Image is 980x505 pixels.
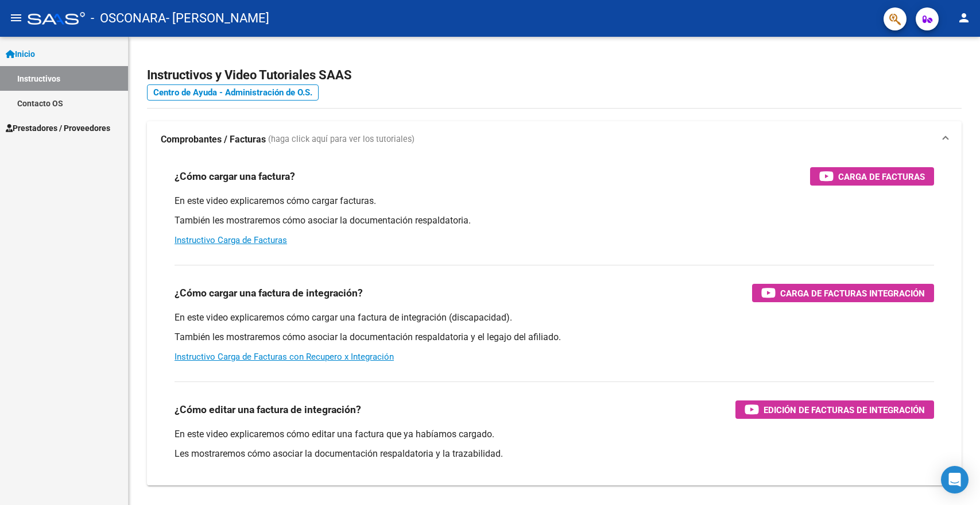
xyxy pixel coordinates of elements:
[838,169,925,184] span: Carga de Facturas
[268,133,415,146] span: (haga click aquí para ver los tutoriales)
[175,214,934,227] p: También les mostraremos cómo asociar la documentación respaldatoria.
[147,158,962,485] div: Comprobantes / Facturas (haga click aquí para ver los tutoriales)
[735,400,934,419] button: Edición de Facturas de integración
[147,121,962,158] mat-expansion-panel-header: Comprobantes / Facturas (haga click aquí para ver los tutoriales)
[91,6,166,31] span: - OSCONARA
[175,195,934,207] p: En este video explicaremos cómo cargar facturas.
[810,167,934,186] button: Carga de Facturas
[161,133,266,146] strong: Comprobantes / Facturas
[941,466,969,494] div: Open Intercom Messenger
[147,64,962,86] h2: Instructivos y Video Tutoriales SAAS
[752,284,934,302] button: Carga de Facturas Integración
[175,311,934,324] p: En este video explicaremos cómo cargar una factura de integración (discapacidad).
[764,403,925,417] span: Edición de Facturas de integración
[175,402,361,418] h3: ¿Cómo editar una factura de integración?
[175,235,287,245] a: Instructivo Carga de Facturas
[175,285,363,301] h3: ¿Cómo cargar una factura de integración?
[175,352,394,362] a: Instructivo Carga de Facturas con Recupero x Integración
[175,428,934,441] p: En este video explicaremos cómo editar una factura que ya habíamos cargado.
[6,122,110,134] span: Prestadores / Proveedores
[9,11,23,25] mat-icon: menu
[175,168,295,184] h3: ¿Cómo cargar una factura?
[6,48,35,60] span: Inicio
[957,11,971,25] mat-icon: person
[780,286,925,300] span: Carga de Facturas Integración
[175,331,934,344] p: También les mostraremos cómo asociar la documentación respaldatoria y el legajo del afiliado.
[175,448,934,460] p: Les mostraremos cómo asociar la documentación respaldatoria y la trazabilidad.
[166,6,269,31] span: - [PERSON_NAME]
[147,84,319,101] a: Centro de Ayuda - Administración de O.S.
